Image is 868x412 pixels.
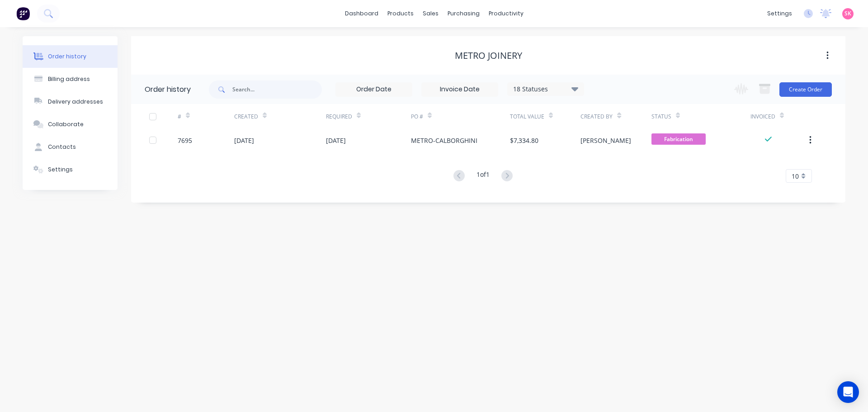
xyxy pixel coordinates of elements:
[48,120,84,128] div: Collaborate
[510,136,538,145] div: $7,334.80
[792,171,799,181] span: 10
[763,7,797,20] div: settings
[145,84,191,95] div: Order history
[178,104,234,129] div: #
[837,381,859,403] div: Open Intercom Messenger
[510,113,544,121] div: Total Value
[580,104,651,129] div: Created By
[411,104,510,129] div: PO #
[651,133,706,145] span: Fabrication
[326,136,346,145] div: [DATE]
[476,170,490,183] div: 1 of 1
[234,136,254,145] div: [DATE]
[23,45,118,68] button: Order history
[844,9,851,18] span: SK
[326,113,352,121] div: Required
[443,7,484,20] div: purchasing
[580,113,613,121] div: Created By
[23,136,118,158] button: Contacts
[23,158,118,181] button: Settings
[750,113,775,121] div: Invoiced
[651,104,750,129] div: Status
[178,136,192,145] div: 7695
[48,143,76,151] div: Contacts
[411,136,477,145] div: METRO-CALBORGHINI
[23,90,118,113] button: Delivery addresses
[336,83,412,96] input: Order Date
[418,7,443,20] div: sales
[580,136,631,145] div: [PERSON_NAME]
[411,113,423,121] div: PO #
[383,7,418,20] div: products
[48,166,73,174] div: Settings
[326,104,411,129] div: Required
[340,7,383,20] a: dashboard
[510,104,580,129] div: Total Value
[484,7,528,20] div: productivity
[232,81,322,99] input: Search...
[455,50,522,61] div: Metro Joinery
[48,98,103,106] div: Delivery addresses
[422,83,498,96] input: Invoice Date
[234,113,258,121] div: Created
[750,104,807,129] div: Invoiced
[651,113,671,121] div: Status
[48,75,90,83] div: Billing address
[779,82,832,97] button: Create Order
[234,104,326,129] div: Created
[48,52,86,61] div: Order history
[178,113,181,121] div: #
[23,113,118,136] button: Collaborate
[23,68,118,90] button: Billing address
[508,84,584,94] div: 18 Statuses
[16,7,30,20] img: Factory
